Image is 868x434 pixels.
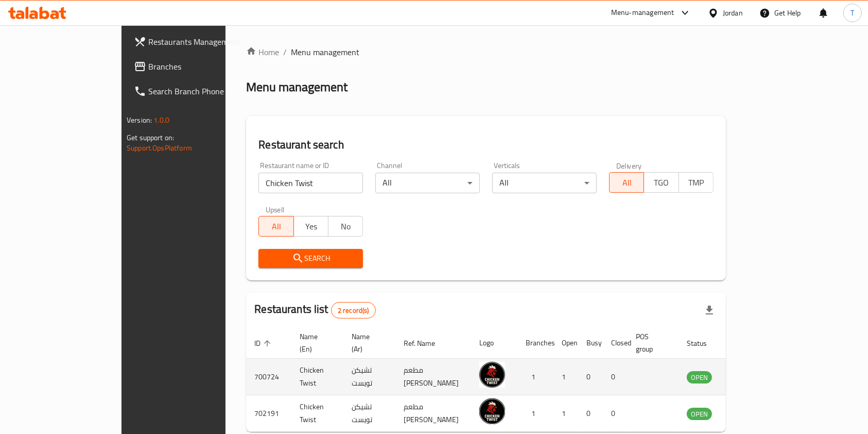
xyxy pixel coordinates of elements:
label: Delivery [616,162,642,169]
td: 702191 [246,395,291,432]
span: TGO [648,175,674,190]
span: No [333,219,359,234]
td: 0 [578,395,603,432]
td: 0 [578,359,603,395]
th: Open [553,327,578,359]
th: Closed [603,327,628,359]
nav: breadcrumb [246,46,726,58]
td: 700724 [246,359,291,395]
span: 1.0.0 [153,113,169,127]
button: No [328,216,363,237]
div: OPEN [687,408,712,420]
span: 2 record(s) [332,306,375,315]
span: Ref. Name [404,337,448,349]
td: تشيكن تويست [343,395,395,432]
a: Search Branch Phone [126,79,267,104]
td: مطعم [PERSON_NAME] [395,395,471,432]
div: Menu-management [611,7,674,19]
td: 0 [603,395,628,432]
input: Search for restaurant name or ID.. [258,173,363,193]
span: Version: [127,113,152,127]
span: Get support on: [127,131,174,144]
button: TMP [679,172,714,193]
span: Branches [148,60,258,73]
div: Jordan [723,7,743,19]
span: Status [687,337,720,349]
span: Search [267,252,355,265]
span: POS group [636,330,666,355]
span: T [850,7,854,19]
a: Branches [126,54,267,79]
td: 1 [517,359,553,395]
span: Search Branch Phone [148,85,258,97]
div: All [375,173,480,193]
button: Yes [293,216,328,237]
th: Logo [471,327,517,359]
span: TMP [683,175,709,190]
span: Name (En) [300,330,331,355]
td: Chicken Twist [291,359,343,395]
div: Total records count [331,302,376,319]
th: Branches [517,327,553,359]
td: تشيكن تويست [343,359,395,395]
button: All [258,216,293,237]
img: Chicken Twist [479,362,505,388]
td: 0 [603,359,628,395]
button: TGO [644,172,679,193]
td: 1 [553,395,578,432]
img: Chicken Twist [479,398,505,424]
button: Search [258,249,363,268]
span: All [614,175,640,190]
span: OPEN [687,408,712,420]
td: مطعم [PERSON_NAME] [395,359,471,395]
span: Restaurants Management [148,36,258,48]
div: OPEN [687,371,712,383]
span: All [263,219,289,234]
span: Name (Ar) [352,330,383,355]
span: OPEN [687,372,712,383]
li: / [283,46,287,58]
td: Chicken Twist [291,395,343,432]
a: Support.OpsPlatform [127,141,192,155]
th: Busy [578,327,603,359]
button: All [609,172,644,193]
span: Yes [298,219,324,234]
span: ID [254,337,274,349]
table: enhanced table [246,327,768,432]
div: Export file [697,298,722,323]
h2: Menu management [246,79,348,95]
td: 1 [553,359,578,395]
a: Restaurants Management [126,29,267,54]
label: Upsell [266,206,285,213]
div: All [492,173,597,193]
td: 1 [517,395,553,432]
span: Menu management [291,46,359,58]
h2: Restaurant search [258,137,714,153]
h2: Restaurants list [254,302,375,319]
